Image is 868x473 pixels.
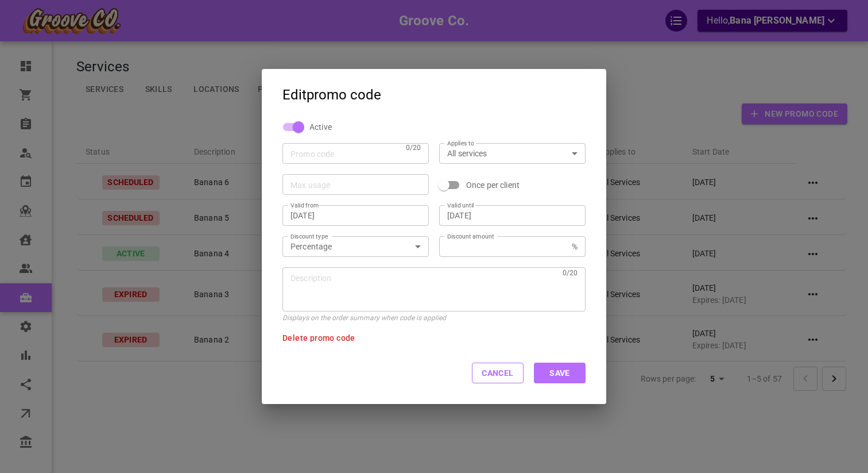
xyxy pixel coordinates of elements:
label: Applies to [447,139,474,148]
span: Delete promo code [282,333,355,343]
input: mmm d, yyyy [447,210,578,221]
div: All services [447,148,578,159]
button: Cancel [472,363,524,383]
button: Save [534,363,586,383]
label: Discount type [290,232,328,241]
span: Once per client [466,179,520,191]
label: Valid from [290,201,319,210]
span: Active [309,121,332,133]
button: Delete promo code [282,334,355,342]
label: Valid until [447,201,474,210]
label: Discount amount [447,232,494,241]
p: 0 /20 [406,142,421,153]
p: % [572,241,578,252]
h2: Edit promo code [262,69,606,110]
input: mmm d, yyyy [290,210,421,221]
p: 0 /20 [563,267,578,279]
div: Percentage [290,241,421,252]
span: Displays on the order summary when code is applied [282,314,446,322]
